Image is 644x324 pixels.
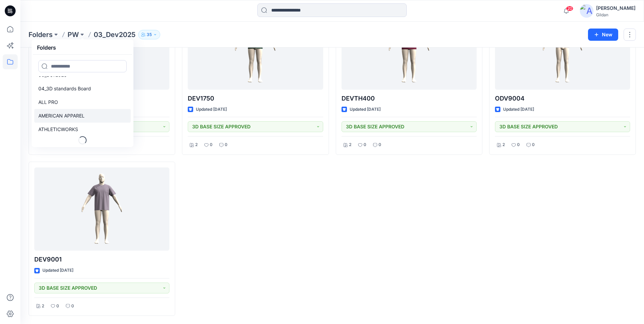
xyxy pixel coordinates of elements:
[350,106,381,113] p: Updated [DATE]
[68,30,79,39] a: PW
[42,267,73,274] p: Updated [DATE]
[71,303,74,310] p: 0
[502,141,505,148] p: 2
[38,85,91,93] p: 04_3D standards Board
[188,6,323,89] a: DEV1750
[364,141,366,148] p: 0
[29,30,53,39] a: Folders
[34,109,131,123] a: AMERICAN APPAREL
[34,167,169,251] a: DEV9001
[517,141,520,148] p: 0
[138,30,160,39] button: 35
[38,98,58,106] p: ALL PRO
[495,94,630,103] p: ODV9004
[56,303,59,310] p: 0
[596,4,636,12] div: [PERSON_NAME]
[210,141,213,148] p: 0
[342,6,477,89] a: DEVTH400
[225,141,227,148] p: 0
[38,125,78,133] p: ATHLETICWORKS
[379,141,381,148] p: 0
[532,141,535,148] p: 0
[566,6,573,11] span: 20
[495,6,630,89] a: ODV9004
[33,41,60,54] h5: Folders
[34,255,169,264] p: DEV9001
[503,106,534,113] p: Updated [DATE]
[94,30,135,39] p: 03_Dev2025
[147,31,152,38] p: 35
[342,94,477,103] p: DEVTH400
[588,29,618,41] button: New
[42,303,44,310] p: 2
[188,94,323,103] p: DEV1750
[349,141,351,148] p: 2
[38,112,85,120] p: AMERICAN APPAREL
[580,4,593,18] img: avatar
[596,12,636,17] div: Gildan
[195,141,198,148] p: 2
[196,106,227,113] p: Updated [DATE]
[34,95,131,109] a: ALL PRO
[34,82,131,95] a: 04_3D standards Board
[34,123,131,136] a: ATHLETICWORKS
